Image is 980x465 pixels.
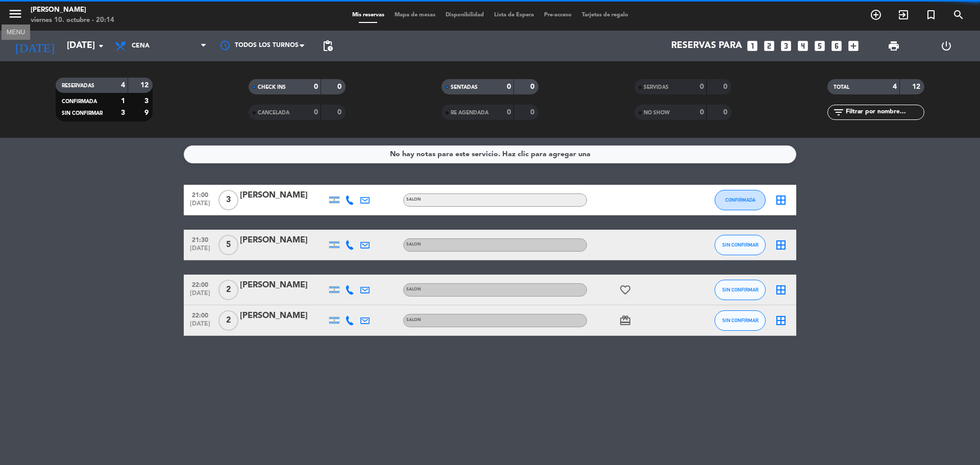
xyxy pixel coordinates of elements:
strong: 0 [530,83,536,90]
input: Filtrar por nombre... [845,107,924,118]
i: exit_to_app [897,9,910,21]
span: SALON [406,242,421,247]
span: 21:00 [187,188,213,200]
span: Disponibilidad [440,12,489,18]
i: border_all [775,284,787,296]
strong: 12 [912,83,922,90]
span: Reservas para [671,41,742,51]
span: SERVIDAS [644,85,669,90]
span: Pre-acceso [539,12,577,18]
span: RESERVADAS [62,83,94,88]
strong: 0 [723,83,729,90]
i: looks_6 [830,39,843,53]
i: border_all [775,194,787,206]
span: [DATE] [187,245,213,257]
button: SIN CONFIRMAR [715,235,766,255]
i: search [952,9,965,21]
strong: 0 [507,83,511,90]
strong: 0 [507,109,511,116]
i: arrow_drop_down [95,40,107,52]
i: looks_two [763,39,776,53]
strong: 3 [121,109,125,116]
span: 21:30 [187,233,213,245]
span: Lista de Espera [489,12,539,18]
span: TOTAL [834,85,849,90]
i: filter_list [832,106,845,118]
span: 3 [218,190,238,210]
div: No hay notas para este servicio. Haz clic para agregar una [390,149,591,160]
span: NO SHOW [644,110,670,115]
strong: 1 [121,97,125,105]
span: 2 [218,280,238,300]
strong: 9 [144,109,151,116]
i: favorite_border [619,284,631,296]
i: add_circle_outline [870,9,882,21]
span: SIN CONFIRMAR [722,242,758,248]
strong: 4 [893,83,897,90]
div: [PERSON_NAME] [240,234,327,247]
strong: 0 [530,109,536,116]
i: card_giftcard [619,314,631,327]
strong: 4 [121,82,125,89]
span: pending_actions [322,40,334,52]
i: looks_4 [796,39,810,53]
span: SALON [406,287,421,291]
i: looks_5 [813,39,826,53]
span: SIN CONFIRMAR [62,111,103,116]
span: SALON [406,318,421,322]
strong: 0 [700,109,704,116]
span: 22:00 [187,278,213,290]
span: [DATE] [187,321,213,332]
span: Mapa de mesas [389,12,440,18]
span: 22:00 [187,309,213,321]
i: looks_one [746,39,759,53]
strong: 0 [314,83,318,90]
span: [DATE] [187,290,213,302]
span: CONFIRMADA [725,197,755,203]
div: [PERSON_NAME] [240,189,327,202]
span: CHECK INS [258,85,286,90]
strong: 12 [140,82,151,89]
button: SIN CONFIRMAR [715,280,766,300]
div: [PERSON_NAME] [240,309,327,323]
div: MENU [2,27,30,36]
strong: 0 [723,109,729,116]
i: border_all [775,239,787,251]
strong: 0 [337,83,344,90]
span: 2 [218,310,238,331]
i: menu [8,6,23,21]
span: SENTADAS [451,85,478,90]
div: [PERSON_NAME] [31,5,114,15]
strong: 3 [144,97,151,105]
strong: 0 [314,109,318,116]
span: SIN CONFIRMAR [722,287,758,292]
i: turned_in_not [925,9,937,21]
i: power_settings_new [940,40,952,52]
strong: 0 [700,83,704,90]
span: Tarjetas de regalo [577,12,633,18]
div: LOG OUT [920,31,972,61]
span: SALON [406,198,421,202]
span: RE AGENDADA [451,110,488,115]
i: looks_3 [779,39,793,53]
span: 5 [218,235,238,255]
i: add_box [847,39,860,53]
strong: 0 [337,109,344,116]
span: SIN CONFIRMAR [722,317,758,323]
button: menu [8,6,23,25]
span: Mis reservas [347,12,389,18]
div: viernes 10. octubre - 20:14 [31,15,114,26]
span: [DATE] [187,200,213,212]
button: CONFIRMADA [715,190,766,210]
span: print [888,40,900,52]
button: SIN CONFIRMAR [715,310,766,331]
span: Cena [132,42,150,50]
div: [PERSON_NAME] [240,279,327,292]
span: CANCELADA [258,110,289,115]
span: CONFIRMADA [62,99,97,104]
i: [DATE] [8,35,62,57]
i: border_all [775,314,787,327]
